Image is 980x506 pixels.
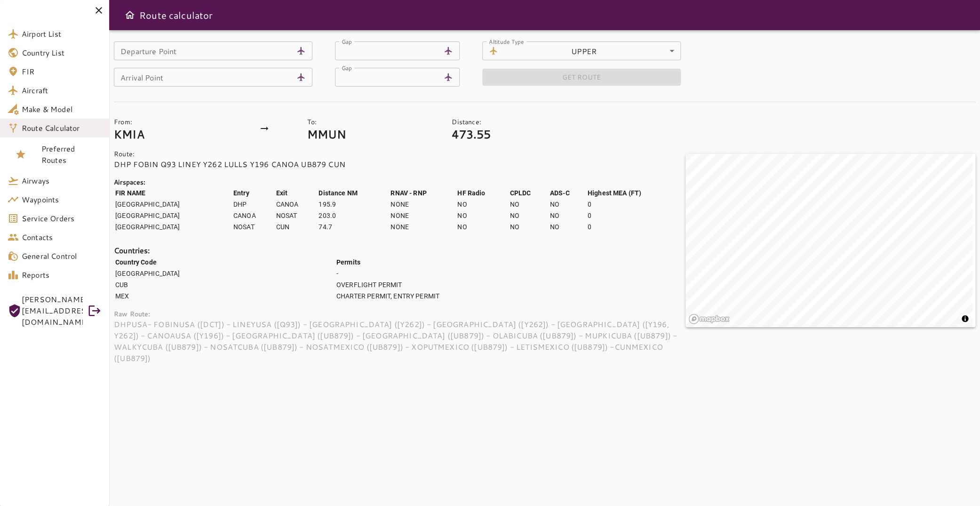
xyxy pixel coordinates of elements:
a: Mapbox logo [688,313,730,324]
div: UPPER [502,41,681,60]
td: NOSAT [276,210,318,221]
label: Gap [342,37,352,45]
span: Airport List [22,28,102,40]
p: DHP FOBIN Q93 LINEY Y262 LULLS Y196 CANOA UB879 CUN [114,159,685,170]
td: NO [550,210,586,221]
td: NO [509,199,548,209]
td: NOSAT [233,222,275,232]
span: Aircraft [22,85,102,96]
td: DHP [233,199,275,209]
td: NO [550,222,586,232]
td: NO [457,199,508,209]
label: Altitude Type [489,37,524,45]
p: Distance: [452,117,637,127]
button: Toggle attribution [959,313,971,324]
td: CUN [276,222,318,232]
th: RNAV - RNP [390,188,456,198]
th: ADS-C [550,188,586,198]
span: Waypoints [22,194,102,205]
td: 0 [587,222,685,232]
td: CHARTER PERMIT, ENTRY PERMIT [336,291,685,301]
td: CUB [115,280,335,290]
button: Open drawer [120,6,139,24]
td: OVERFLIGHT PERMIT [336,280,685,290]
td: NO [457,210,508,221]
td: [GEOGRAPHIC_DATA] [115,268,335,279]
td: CANOA [233,210,275,221]
td: NONE [390,210,456,221]
p: From: [114,117,251,127]
strong: MMUN [307,126,346,142]
label: Gap [342,64,352,72]
span: Preferred Routes [41,143,102,166]
strong: KMIA [114,126,144,142]
td: NO [509,210,548,221]
span: Airways [22,175,102,186]
td: MEX [115,291,335,301]
td: [GEOGRAPHIC_DATA] [115,222,232,232]
span: Route Calculator [22,122,102,134]
td: NO [509,222,548,232]
td: 0 [587,210,685,221]
th: Country Code [115,257,335,267]
p: DHPUSA- FOBINUSA ([DCT]) - LINEYUSA ([Q93]) - [GEOGRAPHIC_DATA] ([Y262]) - [GEOGRAPHIC_DATA] ([Y2... [114,319,685,364]
h6: Route calculator [139,8,213,23]
th: Distance NM [318,188,389,198]
td: NO [457,222,508,232]
span: General Control [22,250,102,262]
p: Route: [114,149,685,159]
td: CANOA [276,199,318,209]
p: To: [307,117,444,127]
td: 74.7 [318,222,389,232]
strong: 473.55 [452,126,491,142]
span: Make & Model [22,104,102,115]
td: 0 [587,199,685,209]
th: Exit [276,188,318,198]
th: Entry [233,188,275,198]
strong: Raw Route: [114,309,151,319]
th: FIR NAME [115,188,232,198]
th: CPLDC [509,188,548,198]
span: Service Orders [22,213,102,224]
strong: Countries: [114,245,150,256]
td: [GEOGRAPHIC_DATA] [115,199,232,209]
span: Contacts [22,232,102,243]
span: [PERSON_NAME][EMAIL_ADDRESS][DOMAIN_NAME] [22,294,83,328]
span: Reports [22,269,102,281]
strong: Airspaces: [114,177,146,187]
td: [GEOGRAPHIC_DATA] [115,210,232,221]
td: 203.0 [318,210,389,221]
th: Permits [336,257,685,267]
th: Highest MEA (FT) [587,188,685,198]
td: - [336,268,685,279]
th: HF Radio [457,188,508,198]
span: FIR [22,66,102,77]
td: NONE [390,199,456,209]
td: 195.9 [318,199,389,209]
td: NONE [390,222,456,232]
td: NO [550,199,586,209]
canvas: Map [685,154,972,327]
span: Country List [22,47,102,58]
